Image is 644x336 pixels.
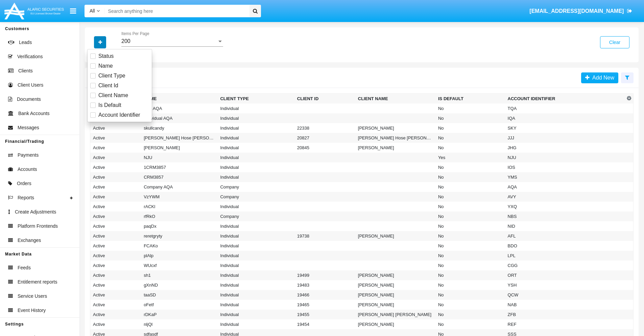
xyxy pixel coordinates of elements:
[294,290,355,300] td: 19466
[505,231,625,241] td: AFL
[217,310,294,319] td: Individual
[141,251,217,261] td: plAlp
[294,94,355,104] th: Client ID
[590,75,614,81] span: Add New
[435,280,505,290] td: No
[294,270,355,280] td: 19499
[435,310,505,319] td: No
[505,241,625,251] td: BDO
[505,192,625,202] td: AVY
[141,162,217,172] td: 1CRM3857
[505,221,625,231] td: NID
[505,211,625,221] td: NBS
[217,172,294,182] td: Individual
[90,231,141,241] td: Active
[18,124,39,131] span: Messages
[435,221,505,231] td: No
[600,36,629,48] button: Clear
[105,5,247,17] input: Search
[217,94,294,104] th: Client Type
[217,202,294,211] td: Individual
[435,113,505,123] td: No
[355,319,435,329] td: [PERSON_NAME]
[141,104,217,113] td: Test AQA
[505,104,625,113] td: TQA
[141,143,217,153] td: [PERSON_NAME]
[18,110,50,117] span: Bank Accounts
[141,319,217,329] td: nljQl
[355,143,435,153] td: [PERSON_NAME]
[217,104,294,113] td: Individual
[141,94,217,104] th: Name
[294,231,355,241] td: 19738
[90,133,141,143] td: Active
[217,182,294,192] td: Company
[217,133,294,143] td: Individual
[98,82,118,90] span: Client Id
[435,290,505,300] td: No
[141,280,217,290] td: gXnND
[217,270,294,280] td: Individual
[98,101,121,109] span: Is Default
[98,72,125,80] span: Client Type
[90,319,141,329] td: Active
[526,2,636,21] a: [EMAIL_ADDRESS][DOMAIN_NAME]
[141,153,217,162] td: NJU
[90,300,141,310] td: Active
[435,123,505,133] td: No
[90,221,141,231] td: Active
[90,290,141,300] td: Active
[90,270,141,280] td: Active
[18,307,46,314] span: Event History
[505,261,625,270] td: CGG
[90,153,141,162] td: Active
[355,270,435,280] td: [PERSON_NAME]
[294,310,355,319] td: 19455
[141,202,217,211] td: rACKl
[141,211,217,221] td: rfRkO
[217,221,294,231] td: Individual
[90,162,141,172] td: Active
[217,123,294,133] td: Individual
[98,62,113,70] span: Name
[217,241,294,251] td: Individual
[217,113,294,123] td: Individual
[90,143,141,153] td: Active
[435,251,505,261] td: No
[141,133,217,143] td: [PERSON_NAME] Hose [PERSON_NAME]
[141,270,217,280] td: sh1
[141,182,217,192] td: Company AQA
[17,180,31,187] span: Orders
[141,192,217,202] td: VzYWM
[355,133,435,143] td: [PERSON_NAME] Hose [PERSON_NAME]
[90,241,141,251] td: Active
[18,264,31,271] span: Feeds
[141,221,217,231] td: paqDx
[435,133,505,143] td: No
[435,300,505,310] td: No
[141,113,217,123] td: Individual AQA
[294,133,355,143] td: 20827
[217,280,294,290] td: Individual
[98,111,140,119] span: Account Identifier
[17,96,41,103] span: Documents
[355,280,435,290] td: [PERSON_NAME]
[141,300,217,310] td: oFetf
[505,202,625,211] td: YXQ
[505,251,625,261] td: LPL
[217,192,294,202] td: Company
[435,241,505,251] td: No
[355,123,435,133] td: [PERSON_NAME]
[505,162,625,172] td: IOS
[435,143,505,153] td: No
[435,202,505,211] td: No
[435,192,505,202] td: No
[18,223,58,230] span: Platform Frontends
[435,270,505,280] td: No
[141,231,217,241] td: reretgryty
[581,72,618,83] a: Add New
[435,104,505,113] td: No
[217,143,294,153] td: Individual
[85,7,105,15] a: All
[217,251,294,261] td: Individual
